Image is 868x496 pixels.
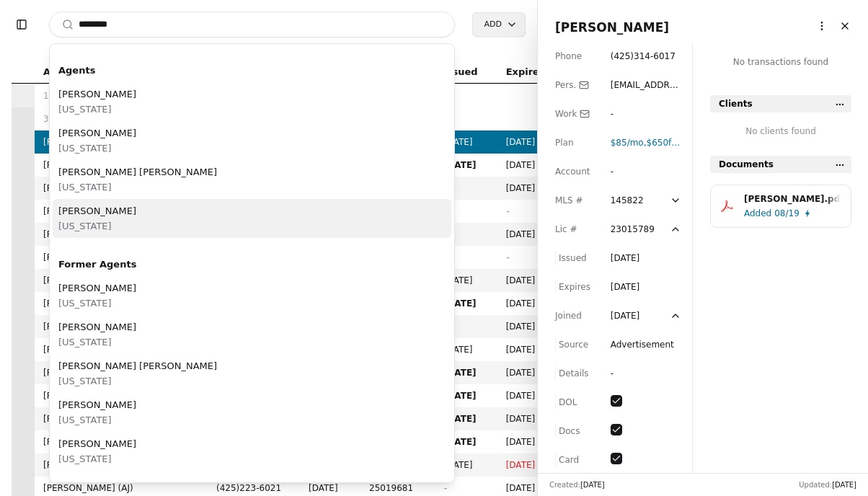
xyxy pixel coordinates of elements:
[443,273,489,288] span: [DATE]
[506,64,545,80] span: Expires
[43,89,199,103] div: 19 draft
[43,435,199,449] span: [PERSON_NAME]
[58,180,217,195] span: [US_STATE]
[58,102,136,117] span: [US_STATE]
[309,481,352,495] span: [DATE]
[472,12,526,37] button: Add
[506,458,557,472] span: [DATE]
[43,319,199,334] span: [PERSON_NAME]
[555,136,596,150] div: Plan
[832,481,856,489] span: [DATE]
[611,164,637,179] div: -
[43,227,199,242] span: [PERSON_NAME]
[443,389,489,403] span: [DATE]
[647,138,685,148] span: ,
[506,389,557,403] span: [DATE]
[443,64,478,80] span: Issued
[611,138,644,148] span: $85 /mo
[555,309,596,323] div: Joined
[443,483,446,493] span: -
[506,227,557,242] span: [DATE]
[43,135,199,149] span: [PERSON_NAME]
[611,193,644,208] div: 145822
[58,319,136,335] span: [PERSON_NAME]
[58,141,136,156] span: [US_STATE]
[555,107,596,121] div: Work
[58,397,136,412] span: [PERSON_NAME]
[555,78,596,92] div: Pers.
[774,206,800,221] span: 08/19
[506,412,557,426] span: [DATE]
[506,206,509,216] span: -
[555,164,596,179] div: Account
[43,412,199,426] span: [PERSON_NAME]
[555,280,596,294] div: Expires
[506,435,557,449] span: [DATE]
[580,481,605,489] span: [DATE]
[58,125,136,141] span: [PERSON_NAME]
[710,124,851,138] div: No clients found
[506,181,557,195] span: [DATE]
[53,58,451,82] div: Agents
[58,280,136,296] span: [PERSON_NAME]
[43,389,199,403] span: [PERSON_NAME]
[611,309,640,323] div: [DATE]
[555,222,596,236] div: Lic #
[58,296,136,311] span: [US_STATE]
[443,296,489,311] span: [DATE]
[506,481,557,495] span: [DATE]
[58,87,136,102] span: [PERSON_NAME]
[58,358,217,373] span: [PERSON_NAME] [PERSON_NAME]
[611,80,681,119] span: [EMAIL_ADDRESS][DOMAIN_NAME]
[611,222,655,236] div: 23015789
[43,342,199,357] span: [PERSON_NAME]
[555,453,596,467] div: Card
[555,193,596,208] div: MLS #
[555,20,669,35] span: [PERSON_NAME]
[611,251,640,265] div: [DATE]
[443,158,489,172] span: [DATE]
[555,366,596,381] div: Details
[43,366,199,380] span: [PERSON_NAME]
[611,280,640,294] div: [DATE]
[43,181,199,195] span: [PERSON_NAME]
[58,451,136,466] span: [US_STATE]
[58,335,136,350] span: [US_STATE]
[50,56,454,482] div: Suggestions
[710,55,851,78] div: No transactions found
[506,158,557,172] span: [DATE]
[506,296,557,311] span: [DATE]
[443,135,489,149] span: [DATE]
[549,479,605,490] div: Created:
[506,342,557,357] span: [DATE]
[216,483,281,493] span: ( 425 ) 223 - 6021
[43,112,106,126] span: 33 onboarding
[369,481,426,495] span: 25019681
[506,252,509,262] span: -
[58,164,217,180] span: [PERSON_NAME] [PERSON_NAME]
[799,479,856,490] div: Updated:
[611,138,647,148] span: ,
[555,251,596,265] div: Issued
[555,49,596,63] div: Phone
[555,395,596,409] div: DOL
[719,97,753,111] span: Clients
[443,458,489,472] span: [DATE]
[43,481,199,495] span: [PERSON_NAME] (AJ)
[43,250,199,265] span: [PERSON_NAME]
[611,107,637,121] div: -
[43,204,199,218] span: [PERSON_NAME]
[555,424,596,438] div: Docs
[611,51,676,61] span: ( 425 ) 314 - 6017
[53,252,451,276] div: Former Agents
[647,138,683,148] span: $650 fee
[58,412,136,428] span: [US_STATE]
[611,337,674,352] div: Advertisement
[58,218,136,234] span: [US_STATE]
[719,157,774,172] span: Documents
[443,412,489,426] span: [DATE]
[43,158,199,172] span: [PERSON_NAME]
[43,273,199,288] span: [PERSON_NAME]
[506,135,557,149] span: [DATE]
[710,185,851,228] button: [PERSON_NAME].pdfAdded08/19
